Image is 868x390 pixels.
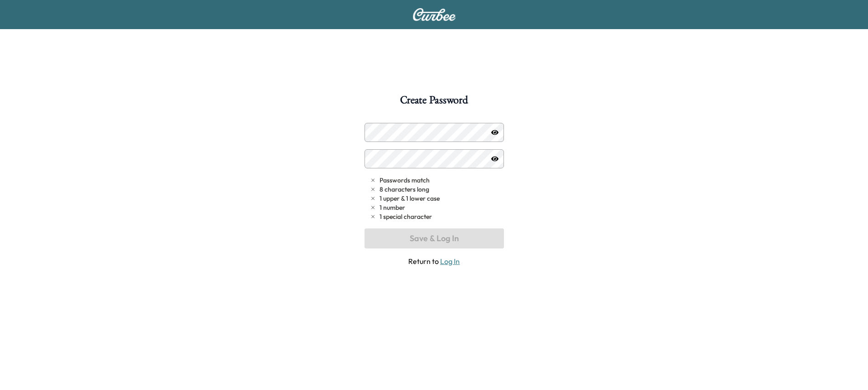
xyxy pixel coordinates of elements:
[380,194,440,203] span: 1 upper & 1 lower case
[380,185,429,194] span: 8 characters long
[380,212,432,221] span: 1 special character
[365,256,504,267] span: Return to
[400,95,467,110] h1: Create Password
[440,257,460,266] a: Log In
[412,8,456,21] img: Curbee Logo
[380,203,405,212] span: 1 number
[380,176,430,185] span: Passwords match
